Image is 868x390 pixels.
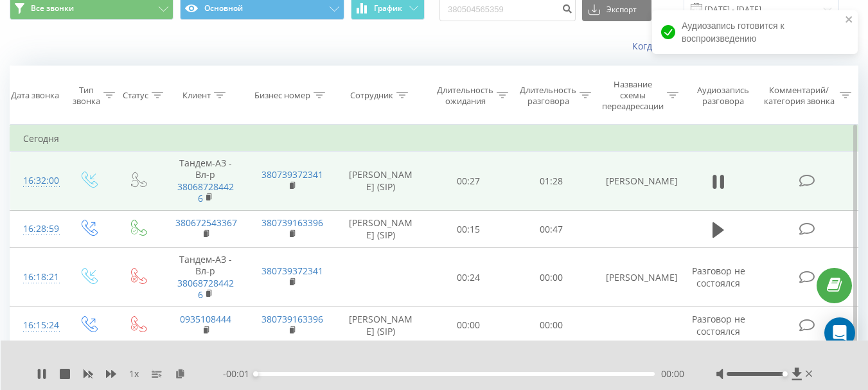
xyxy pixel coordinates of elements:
td: 00:00 [510,306,593,344]
a: 380687284426 [177,277,234,301]
button: close [845,14,854,26]
td: Тандем-АЗ - Вл-р [163,248,249,307]
div: 16:15:24 [23,313,50,338]
a: 0935108444 [180,313,231,325]
div: 16:28:59 [23,217,50,242]
a: Когда данные могут отличаться от других систем [632,40,858,52]
div: Open Intercom Messenger [824,317,855,348]
span: - 00:01 [223,368,256,380]
span: 00:00 [661,368,684,380]
td: [PERSON_NAME] [593,248,679,307]
td: [PERSON_NAME] (SIP) [335,306,427,344]
div: Длительность разговора [520,85,576,107]
td: Тандем-АЗ - Вл-р [163,152,249,211]
div: Accessibility label [783,371,788,377]
div: 16:32:00 [23,168,50,193]
a: 380739163396 [261,217,323,229]
td: 00:00 [427,306,510,344]
span: Все звонки [31,3,74,13]
a: 380739372341 [261,265,323,277]
td: [PERSON_NAME] [593,152,679,211]
div: Аудиозапись готовится к воспроизведению [652,10,858,54]
a: 380739163396 [261,313,323,325]
td: 00:15 [427,211,510,248]
td: [PERSON_NAME] (SIP) [335,152,427,211]
td: 01:28 [510,152,593,211]
a: 380687284426 [177,181,234,204]
div: Accessibility label [253,371,258,377]
span: Разговор не состоялся [692,265,745,288]
div: Название схемы переадресации [602,79,664,112]
div: Тип звонка [73,85,100,107]
td: Сегодня [10,126,858,152]
span: Разговор не состоялся [692,313,745,337]
span: График [374,4,402,13]
div: Дата звонка [11,90,59,101]
div: Бизнес номер [254,90,310,101]
div: Аудиозапись разговора [691,85,756,107]
a: 380739372341 [261,168,323,181]
td: 00:24 [427,248,510,307]
td: [PERSON_NAME] (SIP) [335,211,427,248]
div: Клиент [182,90,211,101]
div: Длительность ожидания [437,85,493,107]
div: Комментарий/категория звонка [761,85,837,107]
div: 16:18:21 [23,265,50,290]
div: Сотрудник [350,90,393,101]
div: Статус [123,90,148,101]
td: 00:27 [427,152,510,211]
td: 00:47 [510,211,593,248]
a: 380672543367 [175,217,237,229]
span: 1 x [129,368,139,380]
td: 00:00 [510,248,593,307]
